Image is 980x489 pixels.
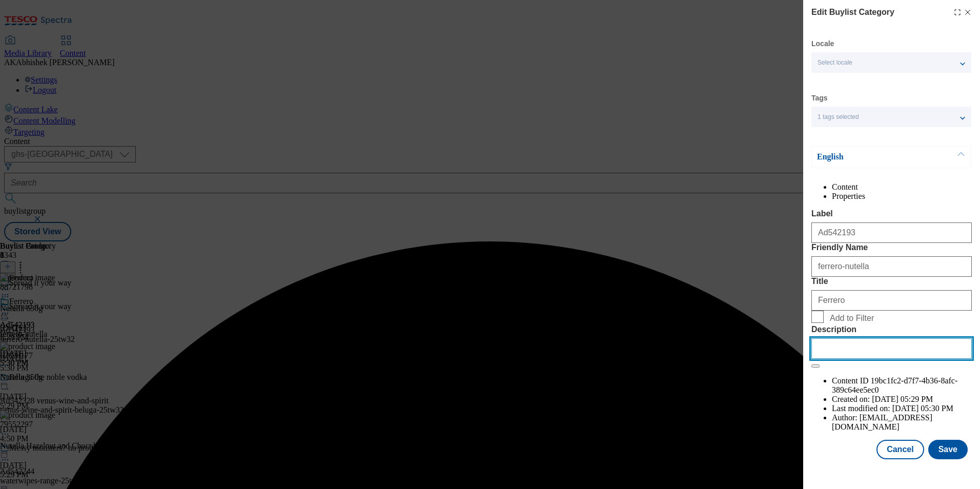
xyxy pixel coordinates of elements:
[811,107,971,127] button: 1 tags selected
[817,152,925,162] p: English
[876,440,924,459] button: Cancel
[832,182,972,192] li: Content
[832,404,972,413] li: Last modified on:
[811,209,972,218] label: Label
[892,404,953,413] span: [DATE] 05:30 PM
[818,59,852,67] span: Select locale
[811,256,972,277] input: Enter Friendly Name
[830,314,874,323] span: Add to Filter
[872,395,933,403] span: [DATE] 05:29 PM
[832,376,957,394] span: 19bc1fc2-d7f7-4b36-8afc-389c64ee5ec0
[811,6,894,18] h4: Edit Buylist Category
[832,376,972,395] li: Content ID
[811,52,971,73] button: Select locale
[832,192,972,201] li: Properties
[818,113,859,121] span: 1 tags selected
[832,413,932,431] span: [EMAIL_ADDRESS][DOMAIN_NAME]
[811,6,972,459] div: Modal
[811,222,972,243] input: Enter Label
[811,325,972,334] label: Description
[811,338,972,359] input: Enter Description
[928,440,968,459] button: Save
[811,290,972,311] input: Enter Title
[811,277,972,286] label: Title
[832,395,972,404] li: Created on:
[832,413,972,432] li: Author:
[811,243,972,252] label: Friendly Name
[811,95,828,101] label: Tags
[811,41,834,47] label: Locale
